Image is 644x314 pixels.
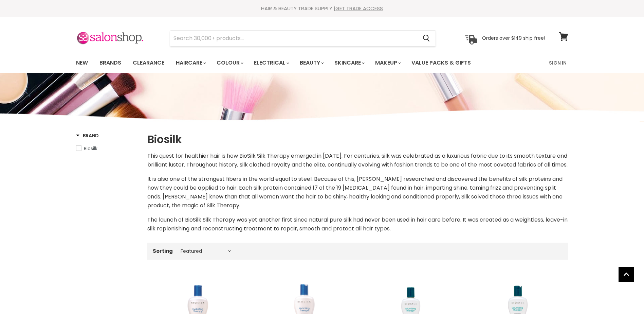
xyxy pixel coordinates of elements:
a: GET TRADE ACCESS [335,5,383,12]
span: Biosilk [84,145,97,152]
p: Orders over $149 ship free! [482,35,545,41]
a: Brands [94,56,126,70]
a: Makeup [370,56,405,70]
a: Value Packs & Gifts [406,56,476,70]
a: Biosilk [76,145,139,152]
p: The launch of BioSilk Silk Therapy was yet another first since natural pure silk had never been u... [147,215,568,233]
a: Colour [211,56,247,70]
div: HAIR & BEAUTY TRADE SUPPLY | [68,5,577,12]
ul: Main menu [71,53,511,73]
p: This quest for healthier hair is how BioSilk Silk Therapy emerged in [DATE]. For centuries, silk ... [147,152,568,169]
a: Beauty [295,56,328,70]
a: New [71,56,93,70]
a: Electrical [249,56,293,70]
a: Sign In [545,56,571,70]
h3: Brand [76,132,99,139]
label: Sorting [153,248,173,254]
a: Clearance [128,56,169,70]
a: Haircare [171,56,210,70]
form: Product [170,30,436,47]
h1: Biosilk [147,132,568,146]
button: Search [418,31,436,46]
input: Search [170,31,418,46]
p: It is also one of the strongest fibers in the world equal to steel. Because of this, [PERSON_NAME... [147,175,568,210]
a: Skincare [329,56,369,70]
nav: Main [68,53,577,73]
